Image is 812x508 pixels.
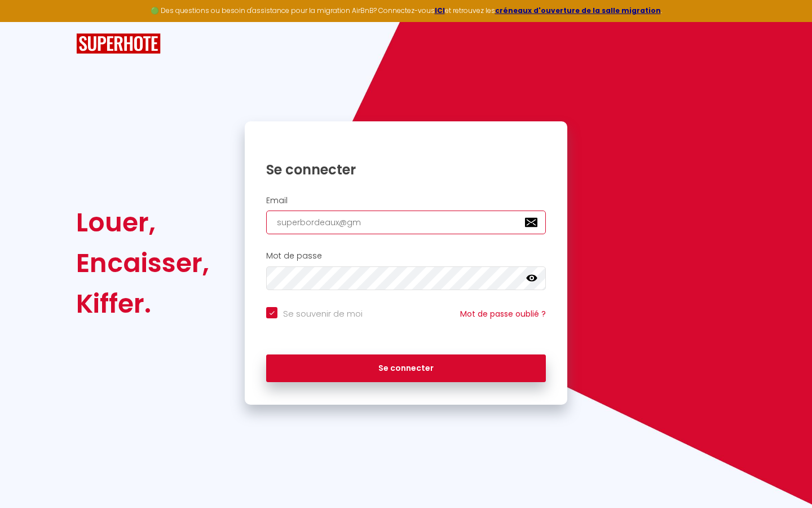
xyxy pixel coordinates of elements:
[266,196,546,205] h2: Email
[76,243,209,283] div: Encaisser,
[460,308,546,319] a: Mot de passe oublié ?
[76,202,209,243] div: Louer,
[266,161,546,178] h1: Se connecter
[435,6,445,15] a: ICI
[495,6,661,15] a: créneaux d'ouverture de la salle migration
[76,283,209,324] div: Kiffer.
[9,5,43,38] button: Ouvrir le widget de chat LiveChat
[266,211,546,234] input: Ton Email
[266,251,546,261] h2: Mot de passe
[76,33,161,54] img: SuperHote logo
[266,354,546,383] button: Se connecter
